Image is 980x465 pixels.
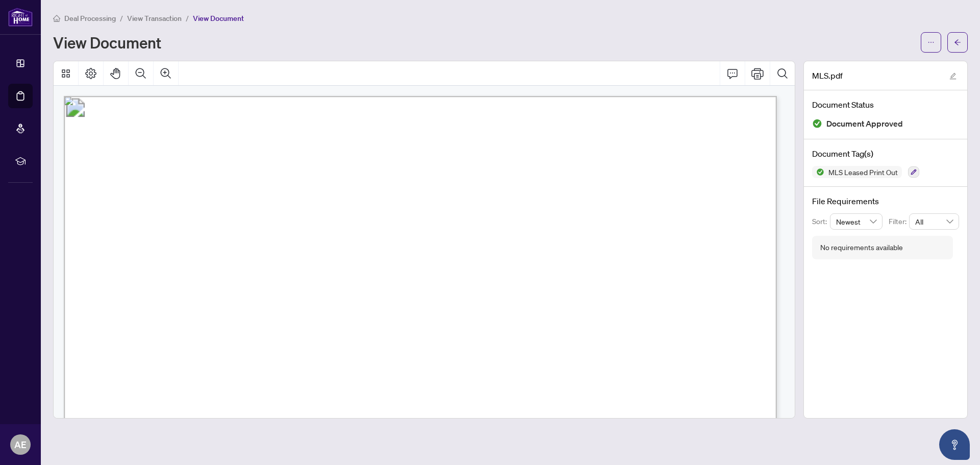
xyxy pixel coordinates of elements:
[812,195,959,207] h4: File Requirements
[824,168,902,176] span: MLS Leased Print Out
[812,216,830,227] p: Sort:
[812,166,824,178] img: Status Icon
[812,118,822,129] img: Document Status
[939,429,970,460] button: Open asap
[915,214,953,229] span: All
[836,214,877,229] span: Newest
[193,14,244,23] span: View Document
[127,14,182,23] span: View Transaction
[954,39,961,46] span: arrow-left
[8,8,33,27] img: logo
[820,242,903,253] div: No requirements available
[120,12,123,24] li: /
[53,34,161,51] h1: View Document
[64,14,116,23] span: Deal Processing
[826,117,903,131] span: Document Approved
[812,99,959,111] h4: Document Status
[949,72,957,80] span: edit
[889,216,909,227] p: Filter:
[186,12,189,24] li: /
[927,39,935,46] span: ellipsis
[812,148,959,160] h4: Document Tag(s)
[14,437,27,452] span: AE
[53,15,60,22] span: home
[812,69,843,82] span: MLS.pdf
